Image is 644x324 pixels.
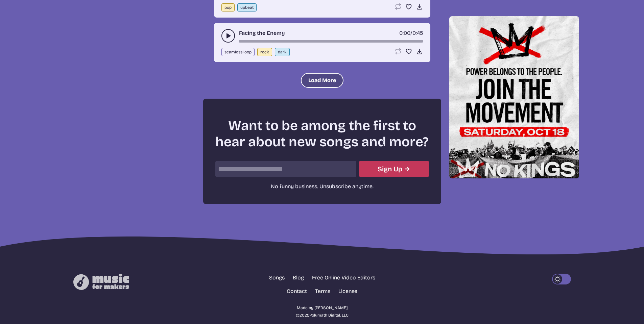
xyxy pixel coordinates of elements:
button: Favorite [405,48,412,55]
a: Terms [315,287,330,295]
button: upbeat [237,3,257,11]
img: Music for Makers logo [73,274,129,290]
span: timer [399,30,410,36]
img: Help save our democracy! [449,16,579,178]
a: Free Online Video Editors [312,274,375,282]
button: Submit [359,161,429,177]
button: seamless loop [221,48,255,56]
button: Loop [395,3,401,10]
span: © 2025 Polymath Digital, LLC [296,313,349,318]
button: Favorite [405,3,412,10]
a: License [338,287,357,295]
span: 0:45 [412,30,423,36]
div: / [399,29,423,37]
button: dark [275,48,290,56]
a: Made by [PERSON_NAME] [297,305,348,311]
div: song-time-bar [239,40,423,43]
a: Blog [293,274,304,282]
a: Contact [287,287,307,295]
button: play-pause toggle [221,29,235,43]
button: pop [221,3,235,11]
button: Load More [301,73,343,88]
button: rock [257,48,272,56]
button: Loop [395,48,401,55]
h2: Want to be among the first to hear about new songs and more? [215,118,429,150]
span: No funny business. Unsubscribe anytime. [271,183,374,190]
a: Songs [269,274,285,282]
a: Facing the Enemy [239,29,285,37]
